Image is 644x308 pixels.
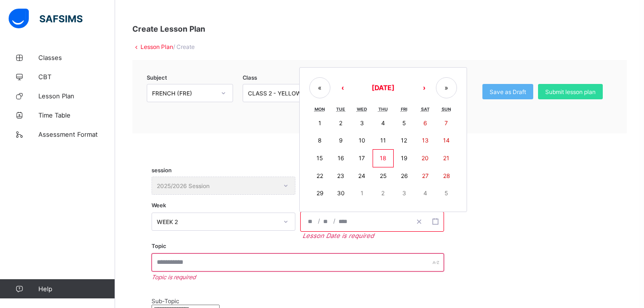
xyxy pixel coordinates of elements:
[373,149,394,167] button: 18 September 2025
[38,130,115,138] span: Assessment Format
[339,137,342,144] abbr: 9 September 2025
[152,297,179,305] label: Sub-Topic
[380,137,386,144] abbr: 11 September 2025
[436,149,457,167] button: 21 September 2025
[415,185,436,202] button: 4 October 2025
[351,185,373,202] button: 1 October 2025
[336,107,345,112] abbr: Tuesday
[351,115,373,132] button: 3 September 2025
[152,90,215,97] div: FRENCH (FRE)
[316,190,323,197] abbr: 29 September 2025
[243,74,257,81] span: Class
[378,107,388,112] abbr: Thursday
[443,154,449,162] abbr: 21 September 2025
[436,132,457,149] button: 14 September 2025
[309,167,330,185] button: 22 September 2025
[318,119,321,127] abbr: 1 September 2025
[248,90,311,97] div: CLASS 2 - YELLOW
[337,190,345,197] abbr: 30 September 2025
[421,107,430,112] abbr: Saturday
[351,167,373,185] button: 24 September 2025
[381,190,385,197] abbr: 2 October 2025
[351,149,373,167] button: 17 September 2025
[357,107,367,112] abbr: Wednesday
[152,202,166,209] span: Week
[436,167,457,185] button: 28 September 2025
[157,218,278,225] div: WEEK 2
[422,172,429,179] abbr: 27 September 2025
[359,154,365,162] abbr: 17 September 2025
[490,88,526,95] span: Save as Draft
[436,77,457,98] button: »
[443,137,450,144] abbr: 14 September 2025
[415,132,436,149] button: 13 September 2025
[132,24,205,34] span: Create Lesson Plan
[381,119,385,127] abbr: 4 September 2025
[415,167,436,185] button: 27 September 2025
[152,273,444,281] em: Topic is required
[394,185,415,202] button: 3 October 2025
[436,115,457,132] button: 7 September 2025
[413,77,434,98] button: ›
[317,217,321,225] span: /
[373,185,394,202] button: 2 October 2025
[394,149,415,167] button: 19 September 2025
[423,119,427,127] abbr: 6 September 2025
[358,172,365,179] abbr: 24 September 2025
[422,154,429,162] abbr: 20 September 2025
[394,115,415,132] button: 5 September 2025
[373,115,394,132] button: 4 September 2025
[394,167,415,185] button: 26 September 2025
[309,185,330,202] button: 29 September 2025
[445,119,448,127] abbr: 7 September 2025
[442,107,451,112] abbr: Sunday
[422,137,429,144] abbr: 13 September 2025
[330,167,351,185] button: 23 September 2025
[359,137,365,144] abbr: 10 September 2025
[402,190,406,197] abbr: 3 October 2025
[401,154,407,162] abbr: 19 September 2025
[303,232,374,239] em: Lesson Date is required
[351,132,373,149] button: 10 September 2025
[309,149,330,167] button: 15 September 2025
[330,115,351,132] button: 2 September 2025
[316,154,323,162] abbr: 15 September 2025
[9,9,82,29] img: safsims
[423,190,427,197] abbr: 4 October 2025
[436,185,457,202] button: 5 October 2025
[309,77,330,98] button: «
[354,77,412,98] button: [DATE]
[401,172,408,179] abbr: 26 September 2025
[141,43,173,50] a: Lesson Plan
[443,172,450,179] abbr: 28 September 2025
[545,88,596,95] span: Submit lesson plan
[38,73,115,81] span: CBT
[315,107,325,112] abbr: Monday
[339,119,342,127] abbr: 2 September 2025
[445,190,448,197] abbr: 5 October 2025
[337,172,344,179] abbr: 23 September 2025
[415,115,436,132] button: 6 September 2025
[316,172,323,179] abbr: 22 September 2025
[372,83,395,92] span: [DATE]
[415,149,436,167] button: 20 September 2025
[147,74,167,81] span: Subject
[380,154,386,162] abbr: 18 September 2025
[373,167,394,185] button: 25 September 2025
[360,119,364,127] abbr: 3 September 2025
[318,137,321,144] abbr: 8 September 2025
[332,77,353,98] button: ‹
[401,107,408,112] abbr: Friday
[330,185,351,202] button: 30 September 2025
[338,154,344,162] abbr: 16 September 2025
[38,285,115,293] span: Help
[152,243,166,249] label: Topic
[309,115,330,132] button: 1 September 2025
[152,167,172,174] span: session
[173,43,195,50] span: / Create
[38,111,115,119] span: Time Table
[332,217,336,225] span: /
[309,132,330,149] button: 8 September 2025
[402,119,406,127] abbr: 5 September 2025
[394,132,415,149] button: 12 September 2025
